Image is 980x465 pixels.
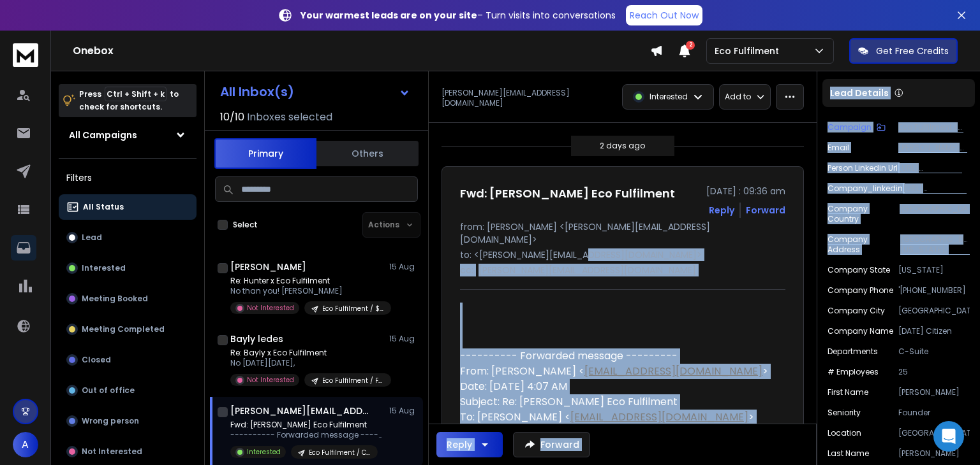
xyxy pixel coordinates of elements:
[898,265,970,275] p: [US_STATE]
[82,385,135,396] p: Out of office
[59,378,197,403] button: Out of office
[247,303,294,313] p: Not Interested
[59,122,197,148] button: All Campaigns
[898,448,970,459] p: [PERSON_NAME]
[898,347,970,357] p: C-Suite
[82,324,165,334] p: Meeting Completed
[322,304,383,313] p: Eco Fulfilment / $1 Fulfillment Program / 11-50
[828,204,900,224] p: Company Country
[898,387,970,397] p: [PERSON_NAME]
[898,122,970,132] p: Eco Fulfilment / Case Study / 11-50
[898,428,970,438] p: [GEOGRAPHIC_DATA]
[828,265,890,275] p: Company State
[898,143,970,153] p: [PERSON_NAME][EMAIL_ADDRESS][DOMAIN_NAME]
[247,447,281,457] p: Interested
[828,367,879,377] p: # Employees
[82,447,142,457] p: Not Interested
[82,263,126,273] p: Interested
[69,129,137,141] h1: All Campaigns
[220,85,294,98] h1: All Inbox(s)
[460,220,785,246] p: from: [PERSON_NAME] <[PERSON_NAME][EMAIL_ADDRESS][DOMAIN_NAME]>
[230,430,383,440] p: ---------- Forwarded message --------- From: [PERSON_NAME]
[898,285,970,296] p: '[PHONE_NUMBER]
[828,183,903,194] p: company_linkedin
[316,139,419,168] button: Others
[828,448,869,459] p: Last Name
[59,408,197,434] button: Wrong person
[247,375,294,385] p: Not Interested
[460,248,785,261] p: to: <[PERSON_NAME][EMAIL_ADDRESS][DOMAIN_NAME]>
[900,234,970,255] p: [GEOGRAPHIC_DATA], [US_STATE], [GEOGRAPHIC_DATA]
[898,326,970,336] p: [DATE] Citizen
[82,355,111,365] p: Closed
[73,43,650,59] h1: Onebox
[828,122,872,132] p: Campaign
[828,163,898,173] p: Person Linkedin Url
[460,410,775,425] div: To: [PERSON_NAME] < >
[903,183,970,194] p: [URL][DOMAIN_NAME]
[59,194,197,220] button: All Status
[898,163,970,173] p: [URL][DOMAIN_NAME][PERSON_NAME]
[59,286,197,311] button: Meeting Booked
[460,379,775,394] div: Date: [DATE] 4:07 AM
[247,110,332,125] h3: Inboxes selected
[442,88,614,108] p: [PERSON_NAME][EMAIL_ADDRESS][DOMAIN_NAME]
[709,204,734,217] button: Reply
[436,432,503,457] button: Reply
[876,45,949,57] p: Get Free Credits
[460,364,775,379] div: From: [PERSON_NAME] < >
[389,406,418,416] p: 15 Aug
[898,306,970,316] p: [GEOGRAPHIC_DATA]
[210,79,420,104] button: All Inbox(s)
[479,264,696,276] p: [PERSON_NAME][EMAIL_ADDRESS][DOMAIN_NAME]
[230,261,306,273] h1: [PERSON_NAME]
[706,185,785,197] p: [DATE] : 09:36 am
[220,110,244,125] span: 10 / 10
[59,225,197,250] button: Lead
[828,326,893,336] p: Company Name
[513,432,590,457] button: Forward
[460,394,775,410] div: Subject: Re: [PERSON_NAME] Eco Fulfilment
[82,416,139,426] p: Wrong person
[460,185,675,203] h1: Fwd: [PERSON_NAME] Eco Fulfilment
[686,41,695,50] span: 2
[626,5,702,25] a: Reach Out Now
[828,143,849,153] p: Email
[933,421,964,452] div: Open Intercom Messenger
[230,420,383,430] p: Fwd: [PERSON_NAME] Eco Fulfilment
[584,364,762,378] a: [EMAIL_ADDRESS][DOMAIN_NAME]
[746,204,785,217] div: Forward
[570,410,748,424] a: [EMAIL_ADDRESS][DOMAIN_NAME]
[82,294,148,304] p: Meeting Booked
[82,232,102,243] p: Lead
[389,334,418,344] p: 15 Aug
[828,428,861,438] p: location
[301,9,477,22] strong: Your warmest leads are on your site
[900,204,970,224] p: [GEOGRAPHIC_DATA]
[13,432,38,457] button: A
[725,92,751,102] p: Add to
[828,234,900,255] p: Company Address
[830,87,889,99] p: Lead Details
[715,45,784,57] p: Eco Fulfilment
[214,138,316,169] button: Primary
[630,9,699,22] p: Reach Out Now
[460,264,473,276] p: cc:
[650,92,688,102] p: Interested
[322,376,383,385] p: Eco Fulfilment / Free Consultation - Postage Cost Analysis / 11-25
[828,408,861,418] p: Seniority
[13,43,38,67] img: logo
[83,202,124,212] p: All Status
[59,169,197,187] h3: Filters
[230,276,383,286] p: Re: Hunter x Eco Fulfilment
[849,38,958,64] button: Get Free Credits
[828,285,893,296] p: Company Phone
[828,122,886,132] button: Campaign
[828,306,885,316] p: Company City
[600,141,645,151] p: 2 days ago
[828,347,878,357] p: Departments
[460,348,775,364] div: ---------- Forwarded message ---------
[230,404,371,417] h1: [PERSON_NAME][EMAIL_ADDRESS][DOMAIN_NAME]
